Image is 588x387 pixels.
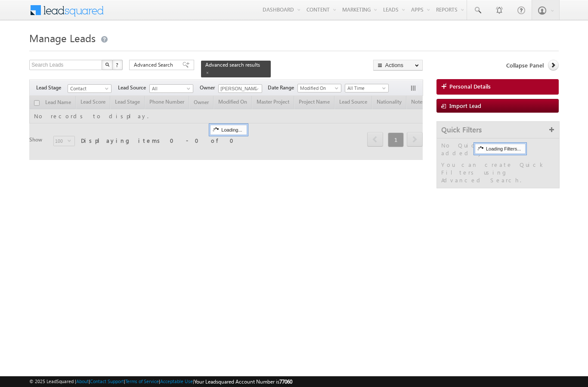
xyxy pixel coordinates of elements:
a: All Time [345,84,389,92]
span: Advanced Search [134,61,176,69]
input: Type to Search [218,84,262,93]
span: Import Lead [449,102,481,109]
button: Actions [373,60,423,71]
span: Date Range [268,84,297,92]
a: Acceptable Use [160,378,193,384]
a: Personal Details [436,79,559,95]
span: Modified On [298,84,339,92]
a: Contact [68,84,111,93]
span: All Time [345,84,386,92]
div: Loading Filters... [475,144,526,154]
img: Search [105,62,109,67]
span: Advanced search results [205,61,260,68]
span: © 2025 LeadSquared | | | | | [29,378,292,386]
a: Modified On [297,84,341,92]
a: Contact Support [90,378,124,384]
span: Manage Leads [29,31,96,45]
button: ? [112,60,123,70]
span: Lead Stage [36,84,68,92]
span: Owner [200,84,218,92]
span: Lead Source [118,84,149,92]
div: Loading... [210,125,247,135]
span: Personal Details [449,83,491,90]
a: About [76,378,89,384]
a: All [149,84,193,93]
a: Terms of Service [125,378,159,384]
span: ? [116,61,120,68]
span: Collapse Panel [506,61,544,69]
span: Your Leadsquared Account Number is [194,378,292,385]
span: Contact [68,85,109,92]
a: Show All Items [251,85,261,93]
span: All [150,85,191,92]
span: 77060 [279,378,292,385]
